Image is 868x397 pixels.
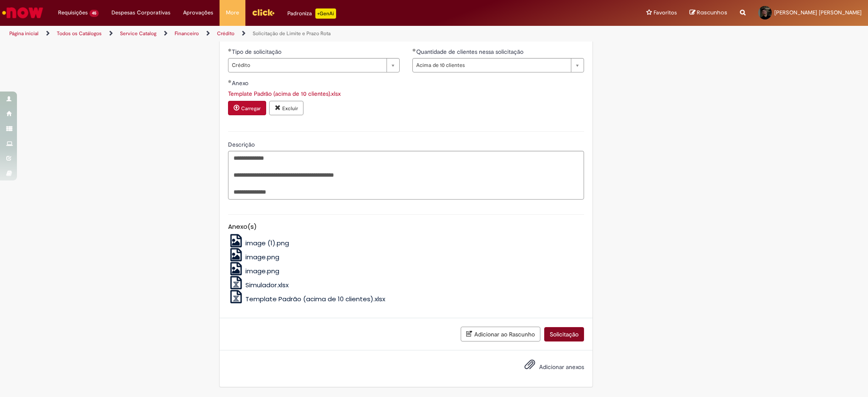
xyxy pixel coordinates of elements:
[228,80,232,83] span: Obrigatório Preenchido
[228,90,341,97] a: Download de Template Padrão (acima de 10 clientes).xlsx
[228,223,584,230] h5: Anexo(s)
[245,294,385,303] span: Template Padrão (acima de 10 clientes).xlsx
[461,327,540,341] button: Adicionar ao Rascunho
[241,105,261,112] small: Carregar
[315,8,336,19] p: +GenAi
[416,48,525,56] span: Quantidade de clientes nessa solicitação
[245,267,279,275] span: image.png
[544,327,584,341] button: Solicitação
[183,8,213,17] span: Aprovações
[539,363,584,371] span: Adicionar anexos
[252,6,275,19] img: click_logo_yellow_360x200.png
[228,48,232,52] span: Obrigatório Preenchido
[6,26,572,42] ul: Trilhas de página
[226,8,239,17] span: More
[697,8,727,17] span: Rascunhos
[217,30,234,37] a: Crédito
[269,101,303,115] button: Excluir anexo Template Padrão (acima de 10 clientes).xlsx
[282,105,298,112] small: Excluir
[287,8,336,19] div: Padroniza
[654,8,677,17] span: Favoritos
[774,9,862,16] span: [PERSON_NAME] [PERSON_NAME]
[253,30,331,37] a: Solicitação de Limite e Prazo Rota
[111,8,170,17] span: Despesas Corporativas
[89,10,99,17] span: 45
[245,253,279,261] span: image.png
[228,253,280,261] a: image.png
[232,58,382,72] span: Crédito
[522,357,537,376] button: Adicionar anexos
[232,79,250,87] span: Anexo
[228,151,584,199] textarea: Descrição
[1,4,45,21] img: ServiceNow
[228,294,386,303] a: Template Padrão (acima de 10 clientes).xlsx
[228,239,289,247] a: image (1).png
[228,101,266,115] button: Carregar anexo de Anexo Required
[175,30,199,37] a: Financeiro
[9,30,39,37] a: Página inicial
[232,48,283,56] span: Tipo de solicitação
[228,280,289,289] a: Simulador.xlsx
[245,239,289,247] span: image (1).png
[58,8,88,17] span: Requisições
[412,48,416,52] span: Obrigatório Preenchido
[228,141,256,148] span: Descrição
[228,267,280,275] a: image.png
[245,280,289,289] span: Simulador.xlsx
[416,58,567,72] span: Acima de 10 clientes
[690,9,727,17] a: Rascunhos
[57,30,102,37] a: Todos os Catálogos
[120,30,156,37] a: Service Catalog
